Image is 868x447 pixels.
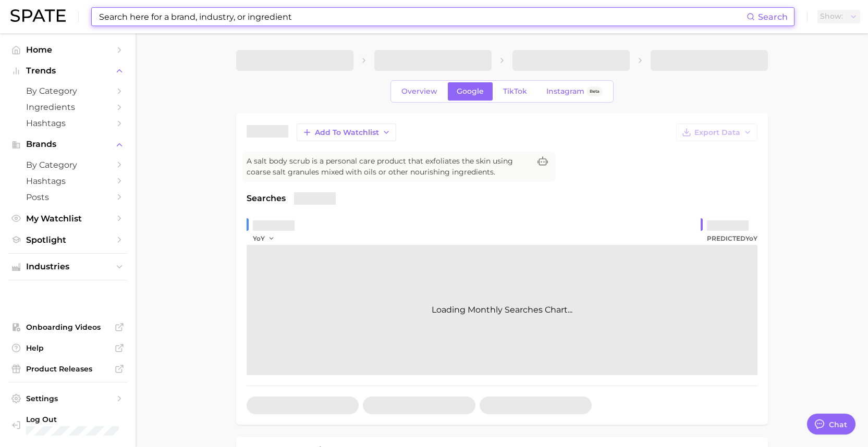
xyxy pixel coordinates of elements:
a: Product Releases [8,361,127,377]
span: Help [26,343,109,353]
span: Spotlight [26,235,109,245]
a: Posts [8,189,127,205]
span: Product Releases [26,364,109,374]
input: Search here for a brand, industry, or ingredient [98,8,747,26]
button: Trends [8,63,127,79]
span: Posts [26,192,109,202]
a: InstagramBeta [537,82,612,101]
img: SPATE [10,9,66,22]
a: Onboarding Videos [8,319,127,335]
a: Hashtags [8,173,127,189]
span: Google [457,87,484,96]
span: YoY [745,234,757,242]
div: Loading Monthly Searches Chart... [247,245,757,375]
span: by Category [26,86,109,96]
span: Export Data [694,128,740,137]
a: TikTok [494,82,536,101]
button: Show [817,10,860,23]
a: Log out. Currently logged in with e-mail jessica.leslie@augustinusbader.com. [8,412,127,439]
a: My Watchlist [8,210,127,227]
a: Hashtags [8,115,127,131]
span: Instagram [546,87,584,96]
span: Overview [401,87,437,96]
button: Industries [8,259,127,275]
span: Hashtags [26,118,109,128]
span: Predicted [707,232,757,245]
a: Google [448,82,493,101]
span: Ingredients [26,102,109,112]
a: Settings [8,391,127,406]
span: Home [26,45,109,55]
span: TikTok [503,87,527,96]
span: YoY [253,234,265,243]
span: My Watchlist [26,214,109,223]
span: Settings [26,394,109,403]
a: Ingredients [8,99,127,115]
span: Trends [26,66,109,76]
span: Industries [26,262,109,271]
span: Beta [590,87,600,96]
a: Overview [393,82,446,101]
span: Log Out [26,415,157,424]
span: Searches [247,192,286,205]
button: Add to Watchlist [297,123,396,141]
button: Export Data [676,123,757,141]
span: A salt body scrub is a personal care product that exfoliates the skin using coarse salt granules ... [247,156,530,178]
span: by Category [26,160,109,170]
a: Help [8,340,127,356]
span: Hashtags [26,176,109,186]
span: Brands [26,140,109,149]
a: by Category [8,83,127,99]
span: Onboarding Videos [26,322,109,332]
a: Home [8,42,127,58]
span: Add to Watchlist [315,128,379,137]
a: Spotlight [8,232,127,248]
a: by Category [8,157,127,173]
span: Show [820,14,843,19]
button: Brands [8,136,127,152]
span: Search [758,12,788,22]
button: YoY [253,232,275,245]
